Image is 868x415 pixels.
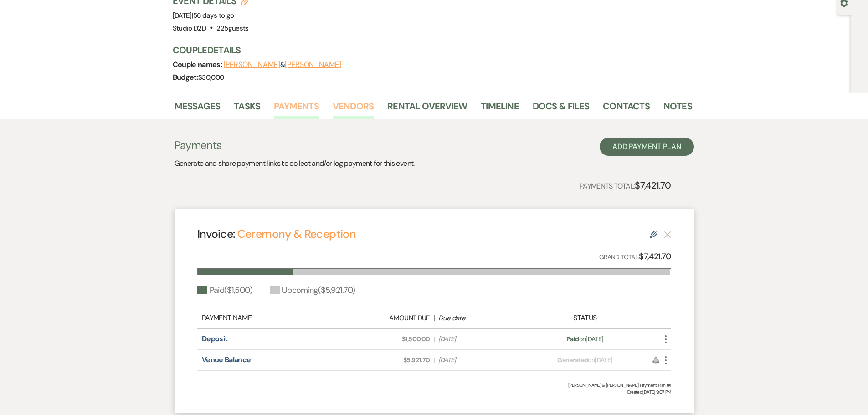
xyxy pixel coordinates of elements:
[527,355,643,365] div: on [DATE]
[438,313,522,323] div: Due date
[202,313,341,323] div: Payment Name
[216,24,248,33] span: 225 guests
[173,60,224,69] span: Couple names:
[438,334,522,344] span: [DATE]
[346,313,430,323] div: Amount Due
[192,11,234,20] span: |
[197,382,671,389] div: [PERSON_NAME] & [PERSON_NAME] Payment Plan #1
[173,44,683,56] h3: Couple Details
[600,138,694,156] button: Add Payment Plan
[635,179,671,191] strong: $7,421.70
[387,99,467,119] a: Rental Overview
[566,335,579,343] span: Paid
[175,99,221,119] a: Messages
[346,334,430,344] span: $1,500.00
[557,356,588,364] span: Generated
[234,99,260,119] a: Tasks
[639,251,671,262] strong: $7,421.70
[224,60,341,69] span: &
[481,99,519,119] a: Timeline
[198,73,224,82] span: $30,000
[603,99,650,119] a: Contacts
[173,72,199,82] span: Budget:
[533,99,589,119] a: Docs & Files
[197,284,252,297] div: Paid ( $1,500 )
[663,99,692,119] a: Notes
[341,313,527,323] div: |
[173,24,206,33] span: Studio D2D
[197,226,356,242] h4: Invoice:
[438,355,522,365] span: [DATE]
[346,355,430,365] span: $5,921.70
[274,99,319,119] a: Payments
[224,61,280,68] button: [PERSON_NAME]
[193,11,234,20] span: 56 days to go
[175,158,415,169] p: Generate and share payment links to collect and/or log payment for this event.
[433,355,434,365] span: |
[664,231,671,238] button: This payment plan cannot be deleted because it contains links that have been paid through Weven’s...
[285,61,341,68] button: [PERSON_NAME]
[175,138,415,153] h3: Payments
[173,11,234,20] span: [DATE]
[197,389,671,395] span: Created: [DATE] 9:07 PM
[202,334,228,343] a: Deposit
[433,334,434,344] span: |
[599,250,671,263] p: Grand Total:
[580,178,671,193] p: Payments Total:
[527,334,643,344] div: on [DATE]
[270,284,355,297] div: Upcoming ( $5,921.70 )
[202,355,251,364] a: Venue Balance
[527,313,643,323] div: Status
[237,226,356,241] a: Ceremony & Reception
[333,99,374,119] a: Vendors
